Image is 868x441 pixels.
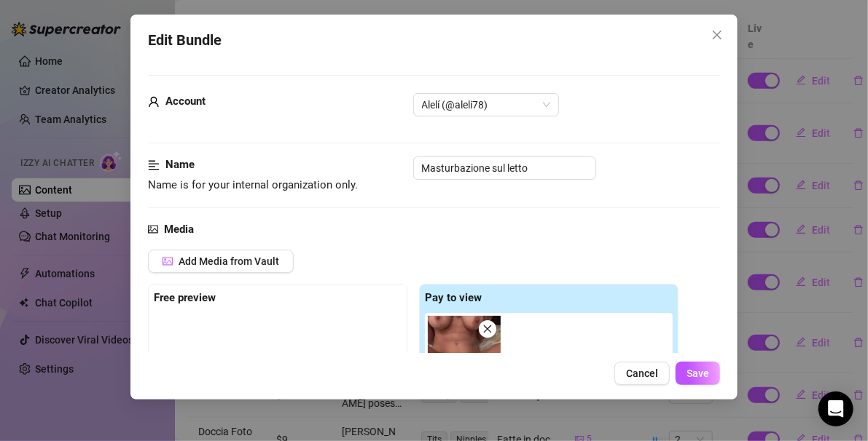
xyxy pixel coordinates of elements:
[165,158,195,171] strong: Name
[428,316,501,389] div: 04:59
[148,93,160,111] span: user
[154,291,216,304] strong: Free preview
[705,23,729,47] button: Close
[148,178,358,191] span: Name is for your internal organization only.
[614,362,670,385] button: Cancel
[818,392,853,426] div: Open Intercom Messenger
[148,250,294,273] button: Add Media from Vault
[425,291,482,304] strong: Pay to view
[165,95,206,108] strong: Account
[413,156,596,180] input: Enter a name
[148,29,222,52] span: Edit Bundle
[428,316,501,389] img: media
[148,156,160,174] span: align-left
[705,29,729,41] span: Close
[711,29,723,41] span: close
[482,324,493,334] span: close
[676,362,720,385] button: Save
[626,367,658,379] span: Cancel
[164,223,194,236] strong: Media
[179,255,279,267] span: Add Media from Vault
[148,221,158,239] span: picture
[422,94,550,116] span: Alelí (@aleli78)
[163,256,173,266] span: picture
[687,367,709,379] span: Save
